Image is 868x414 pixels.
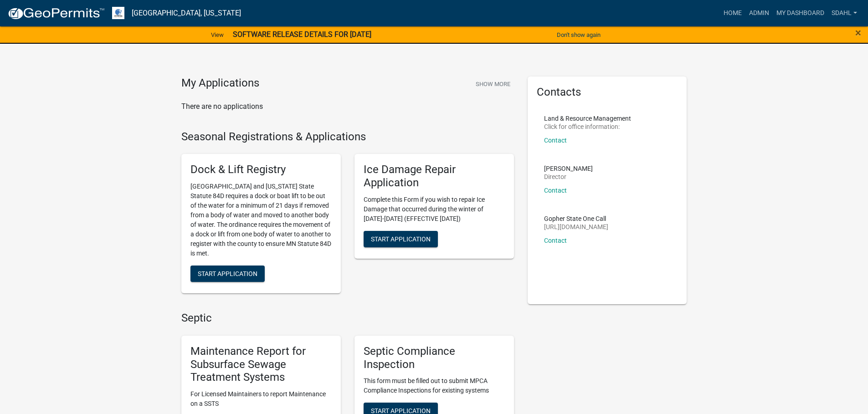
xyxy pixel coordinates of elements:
h5: Maintenance Report for Subsurface Sewage Treatment Systems [190,345,332,384]
button: Start Application [190,266,265,282]
p: Click for office information: [544,123,631,130]
h5: Ice Damage Repair Application [364,163,505,189]
a: Contact [544,187,567,194]
a: Contact [544,137,567,144]
h5: Contacts [537,86,678,99]
span: Start Application [371,235,431,242]
p: [GEOGRAPHIC_DATA] and [US_STATE] State Statute 84D requires a dock or boat lift to be out of the ... [190,182,332,258]
p: There are no applications [181,101,514,112]
button: Don't show again [553,27,604,42]
a: Contact [544,237,567,244]
p: [PERSON_NAME] [544,165,593,172]
a: Home [720,5,745,22]
a: Admin [745,5,773,22]
p: Land & Resource Management [544,115,631,122]
h4: My Applications [181,77,259,90]
h5: Dock & Lift Registry [190,163,332,176]
p: For Licensed Maintainers to report Maintenance on a SSTS [190,389,332,409]
h4: Seasonal Registrations & Applications [181,130,514,143]
a: sdahl [828,5,861,22]
p: This form must be filled out to submit MPCA Compliance Inspections for existing systems [364,376,505,395]
h4: Septic [181,312,514,325]
button: Show More [472,77,514,92]
a: [GEOGRAPHIC_DATA], [US_STATE] [132,5,241,21]
button: Start Application [364,231,438,247]
p: Complete this Form if you wish to repair Ice Damage that occurred during the winter of [DATE]-[DA... [364,195,505,224]
p: Gopher State One Call [544,215,608,222]
h5: Septic Compliance Inspection [364,345,505,371]
a: My Dashboard [773,5,828,22]
strong: SOFTWARE RELEASE DETAILS FOR [DATE] [233,30,371,39]
span: Start Application [198,270,257,277]
p: [URL][DOMAIN_NAME] [544,224,608,230]
img: Otter Tail County, Minnesota [112,7,124,19]
button: Close [855,27,861,38]
span: × [855,26,861,39]
a: View [207,27,227,42]
p: Director [544,174,593,180]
